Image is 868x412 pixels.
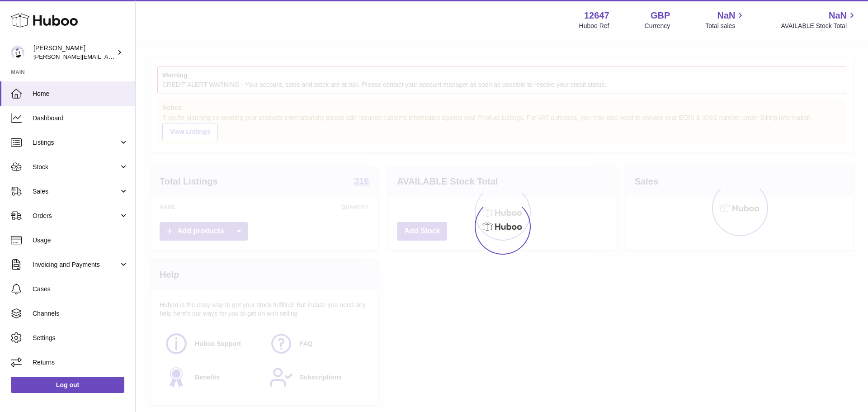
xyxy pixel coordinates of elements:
strong: GBP [651,9,670,22]
a: Log out [11,377,124,393]
span: Usage [33,236,128,245]
span: Orders [33,212,119,220]
span: NaN [717,9,735,22]
span: Settings [33,334,128,342]
span: Cases [33,285,128,294]
span: Total sales [705,22,745,30]
a: NaN AVAILABLE Stock Total [781,9,857,30]
span: Returns [33,358,128,367]
img: peter@pinter.co.uk [11,46,24,59]
div: Currency [645,22,670,30]
div: [PERSON_NAME] [33,44,115,61]
span: Channels [33,309,128,318]
span: Invoicing and Payments [33,260,119,269]
div: Huboo Ref [579,22,609,30]
span: AVAILABLE Stock Total [781,22,857,30]
span: Home [33,90,128,98]
span: [PERSON_NAME][EMAIL_ADDRESS][PERSON_NAME][DOMAIN_NAME] [33,53,230,60]
strong: 12647 [584,9,609,22]
span: Listings [33,138,119,147]
span: NaN [829,9,847,22]
span: Sales [33,187,119,196]
span: Dashboard [33,114,128,123]
a: NaN Total sales [705,9,745,30]
span: Stock [33,163,119,171]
